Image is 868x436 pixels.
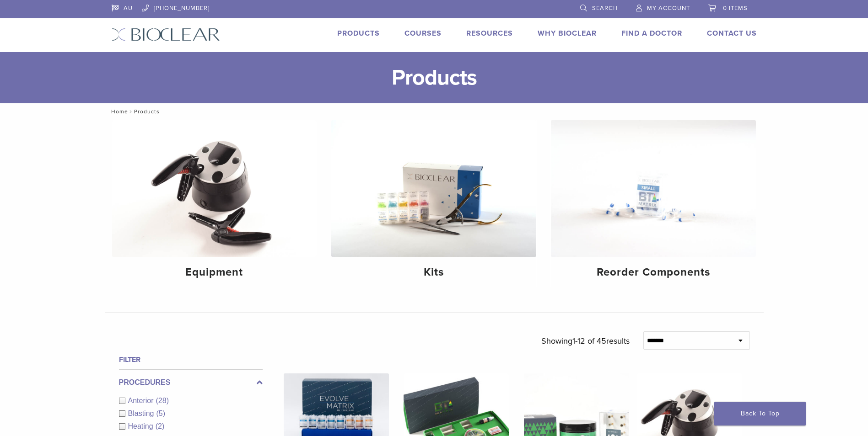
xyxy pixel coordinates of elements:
a: Resources [466,29,513,38]
nav: Products [105,103,764,120]
span: Heating [128,422,156,430]
img: Bioclear [112,28,220,41]
h4: Kits [339,264,529,281]
span: Search [592,5,618,12]
a: Home [108,108,128,115]
a: Contact Us [707,29,757,38]
a: Back To Top [714,402,806,425]
a: Reorder Components [551,120,756,287]
a: Products [337,29,380,38]
h4: Equipment [119,264,310,281]
span: Blasting [128,409,156,417]
a: Why Bioclear [538,29,597,38]
a: Courses [404,29,442,38]
a: Kits [331,120,536,287]
span: (28) [156,397,169,404]
label: Procedures [119,377,263,388]
span: 1-12 of 45 [572,336,606,346]
a: Find A Doctor [621,29,682,38]
img: Equipment [112,120,317,257]
span: My Account [647,5,690,12]
span: (5) [156,409,165,417]
span: 0 items [723,5,748,12]
h4: Filter [119,354,263,365]
p: Showing results [541,331,630,351]
a: Equipment [112,120,317,287]
span: / [128,109,134,114]
span: Anterior [128,397,156,404]
span: (2) [156,422,165,430]
h4: Reorder Components [558,264,749,281]
img: Kits [331,120,536,257]
img: Reorder Components [551,120,756,257]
